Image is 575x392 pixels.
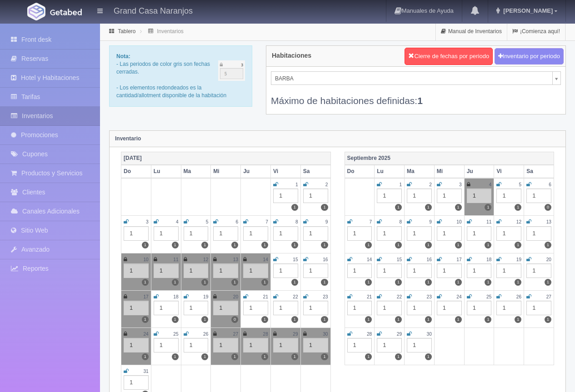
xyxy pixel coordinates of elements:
div: 1 [303,263,328,278]
small: 3 [146,219,149,224]
small: 6 [235,219,238,224]
th: Ma [405,165,435,178]
div: 1 [377,301,402,315]
label: 1 [425,279,432,286]
small: 12 [516,219,521,224]
label: 1 [172,279,179,286]
th: Mi [434,165,464,178]
label: 1 [321,353,328,360]
div: 1 [184,226,209,241]
small: 5 [206,219,209,224]
label: 1 [201,316,208,323]
div: 1 [407,338,432,352]
a: ¡Comienza aquí! [507,23,565,40]
small: 23 [427,294,432,299]
div: 1 [407,263,432,278]
div: 1 [496,189,521,203]
label: 1 [142,316,149,323]
small: 22 [397,294,402,299]
th: Do [121,165,151,178]
label: 1 [545,316,551,323]
label: 1 [201,242,208,248]
div: Máximo de habitaciones definidas: [271,85,561,107]
label: 1 [261,279,268,286]
th: Vi [494,165,524,178]
small: 24 [456,294,461,299]
div: 1 [124,263,149,278]
span: BARBA [275,72,549,85]
small: 18 [486,257,491,262]
label: 1 [321,204,328,211]
small: 18 [173,294,178,299]
small: 30 [323,332,328,337]
div: 1 [273,338,298,352]
div: 1 [213,226,238,241]
label: 1 [261,353,268,360]
small: 22 [293,294,298,299]
div: 1 [347,263,372,278]
label: 1 [142,242,149,248]
div: 1 [213,301,238,315]
small: 31 [143,369,148,374]
label: 1 [291,316,298,323]
div: 1 [526,189,551,203]
img: cutoff.png [218,60,245,81]
strong: Inventario [115,135,141,142]
label: 1 [485,242,491,248]
small: 20 [546,257,551,262]
small: 4 [176,219,179,224]
small: 16 [427,257,432,262]
th: Ma [181,165,211,178]
small: 30 [427,332,432,337]
th: Sa [524,165,554,178]
small: 7 [370,219,372,224]
div: 1 [467,226,492,241]
label: 1 [365,353,372,360]
small: 26 [203,332,208,337]
div: 1 [377,226,402,241]
th: Septiembre 2025 [345,152,554,165]
small: 10 [456,219,461,224]
label: 1 [365,242,372,248]
div: 1 [407,301,432,315]
label: 1 [425,353,432,360]
div: 1 [467,189,492,203]
label: 1 [455,279,462,286]
div: 1 [437,189,462,203]
label: 1 [172,353,179,360]
small: 5 [519,182,522,187]
label: 1 [291,204,298,211]
div: 1 [437,226,462,241]
label: 1 [395,242,402,248]
label: 1 [365,279,372,286]
div: 1 [303,338,328,352]
div: 1 [303,301,328,315]
div: 1 [526,263,551,278]
div: 1 [243,226,268,241]
small: 19 [516,257,521,262]
div: 1 [243,338,268,352]
label: 1 [291,279,298,286]
div: 1 [437,263,462,278]
th: Ju [464,165,494,178]
div: 1 [184,338,209,352]
small: 10 [143,257,148,262]
label: 1 [291,353,298,360]
small: 25 [486,294,491,299]
small: 8 [399,219,402,224]
span: [PERSON_NAME] [501,7,553,14]
small: 29 [293,332,298,337]
label: 1 [545,279,551,286]
label: 1 [485,316,491,323]
small: 15 [397,257,402,262]
label: 1 [395,279,402,286]
th: Do [345,165,375,178]
small: 14 [263,257,268,262]
div: 1 [467,301,492,315]
small: 11 [486,219,491,224]
div: 1 [124,226,149,241]
label: 1 [515,242,521,248]
label: 0 [231,316,238,323]
small: 19 [203,294,208,299]
small: 25 [173,332,178,337]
